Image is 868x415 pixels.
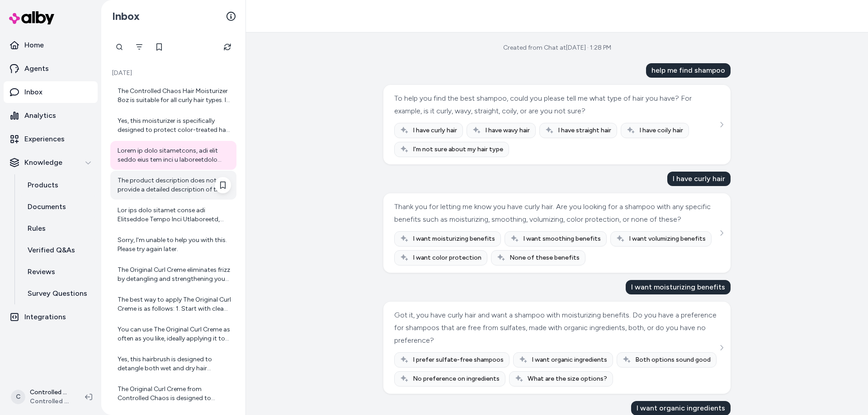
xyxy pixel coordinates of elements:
[503,43,611,52] div: Created from Chat at [DATE] · 1:28 PM
[110,111,236,140] a: Yes, this moisturizer is specifically designed to protect color-treated hair while providing hydr...
[4,34,98,56] a: Home
[4,81,98,103] a: Inbox
[28,266,55,277] p: Reviews
[558,126,611,135] span: I have straight hair
[19,239,98,261] a: Verified Q&As
[130,38,148,56] button: Filter
[118,266,231,284] div: The Original Curl Creme eliminates frizz by detangling and strengthening your curls while providi...
[118,206,231,224] div: Lor ips dolo sitamet conse adi Elitseddoe Tempo Inci Utlaboreetd, magnaa enima minim: 6. VENI: Qu...
[110,290,236,319] a: The best way to apply The Original Curl Creme is as follows: 1. Start with clean, soaking wet hai...
[24,134,65,145] p: Experiences
[11,390,25,404] span: C
[646,63,731,78] div: help me find shampoo
[5,382,78,411] button: CControlled Chaos ShopifyControlled Chaos
[716,228,727,238] button: See more
[19,218,98,239] a: Rules
[394,309,717,347] div: Got it, you have curly hair and want a shampoo with moisturizing benefits. Do you have a preferen...
[110,81,236,110] a: The Controlled Chaos Hair Moisturizer 8oz is suitable for all curly hair types. It is especially ...
[716,119,727,130] button: See more
[118,385,231,403] div: The Original Curl Creme from Controlled Chaos is designed to provide a natural finish with curl d...
[110,230,236,259] a: Sorry, I'm unable to help you with this. Please try again later.
[118,355,231,373] div: Yes, this hairbrush is designed to detangle both wet and dry hair effectively. Its soft boar bris...
[30,388,71,397] p: Controlled Chaos Shopify
[4,58,98,79] a: Agents
[118,295,231,313] div: The best way to apply The Original Curl Creme is as follows: 1. Start with clean, soaking wet hai...
[413,126,457,135] span: I have curly hair
[118,87,231,105] div: The Controlled Chaos Hair Moisturizer 8oz is suitable for all curly hair types. It is especially ...
[24,63,49,74] p: Agents
[667,172,731,186] div: I have curly hair
[394,92,717,117] div: To help you find the best shampoo, could you please tell me what type of hair you have? For examp...
[19,283,98,304] a: Survey Questions
[118,146,231,164] div: Lorem ip dolo sitametcons, adi elit seddo eius tem inci u laboreetdolo magnaal enim admi veniamq ...
[24,312,66,322] p: Integrations
[110,260,236,289] a: The Original Curl Creme eliminates frizz by detangling and strengthening your curls while providi...
[716,342,727,353] button: See more
[413,374,500,383] span: No preference on ingredients
[218,38,236,56] button: Refresh
[19,261,98,283] a: Reviews
[112,9,140,23] h2: Inbox
[24,157,62,168] p: Knowledge
[394,201,717,226] div: Thank you for letting me know you have curly hair. Are you looking for a shampoo with any specifi...
[4,128,98,150] a: Experiences
[523,234,601,243] span: I want smoothing benefits
[24,87,42,98] p: Inbox
[626,280,731,294] div: I want moisturizing benefits
[4,152,98,173] button: Knowledge
[635,355,711,364] span: Both options sound good
[24,110,56,121] p: Analytics
[28,223,46,234] p: Rules
[110,320,236,349] a: You can use The Original Curl Creme as often as you like, ideally applying it to clean, soaking w...
[4,306,98,328] a: Integrations
[28,288,87,299] p: Survey Questions
[4,105,98,126] a: Analytics
[9,11,54,24] img: alby Logo
[110,350,236,378] a: Yes, this hairbrush is designed to detangle both wet and dry hair effectively. Its soft boar bris...
[118,236,231,254] div: Sorry, I'm unable to help you with this. Please try again later.
[28,245,75,256] p: Verified Q&As
[413,253,481,262] span: I want color protection
[118,325,231,343] div: You can use The Original Curl Creme as often as you like, ideally applying it to clean, soaking w...
[28,201,66,212] p: Documents
[19,174,98,196] a: Products
[24,40,44,51] p: Home
[110,379,236,408] a: The Original Curl Creme from Controlled Chaos is designed to provide a natural finish with curl d...
[110,141,236,170] a: Lorem ip dolo sitametcons, adi elit seddo eius tem inci u laboreetdolo magnaal enim admi veniamq ...
[118,176,231,194] div: The product description does not provide a detailed description of the fragrance notes. However, ...
[19,196,98,218] a: Documents
[413,145,503,154] span: I'm not sure about my hair type
[485,126,530,135] span: I have wavy hair
[110,201,236,229] a: Lor ips dolo sitamet conse adi Elitseddoe Tempo Inci Utlaboreetd, magnaa enima minim: 6. VENI: Qu...
[110,171,236,200] a: The product description does not provide a detailed description of the fragrance notes. However, ...
[532,355,607,364] span: I want organic ingredients
[413,234,495,243] span: I want moisturizing benefits
[110,69,236,78] p: [DATE]
[28,180,58,191] p: Products
[528,374,607,383] span: What are the size options?
[509,253,580,262] span: None of these benefits
[413,355,504,364] span: I prefer sulfate-free shampoos
[118,117,231,135] div: Yes, this moisturizer is specifically designed to protect color-treated hair while providing hydr...
[629,234,706,243] span: I want volumizing benefits
[30,397,71,406] span: Controlled Chaos
[639,126,683,135] span: I have coily hair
